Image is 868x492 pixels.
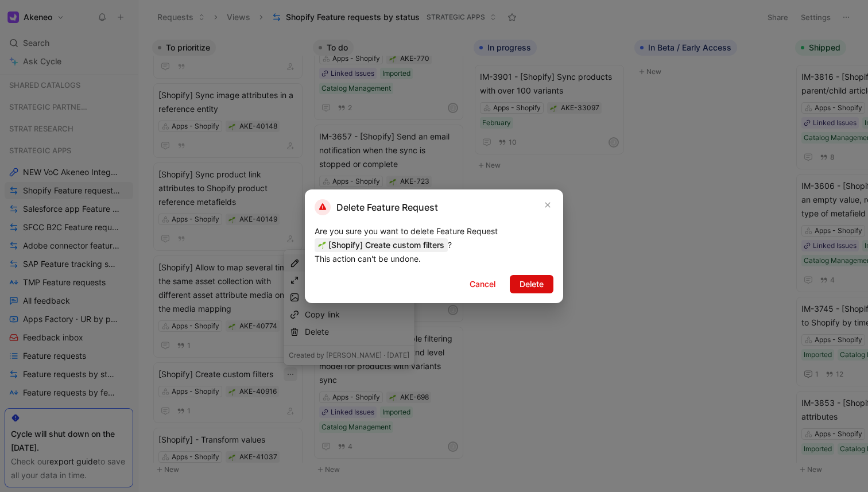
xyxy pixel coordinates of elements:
[315,238,448,252] span: [Shopify] Create custom filters
[460,275,505,293] button: Cancel
[470,277,495,291] span: Cancel
[315,199,438,215] h2: Delete Feature Request
[510,275,553,293] button: Delete
[318,241,326,249] img: 🌱
[520,277,544,291] span: Delete
[315,224,553,266] div: Are you sure you want to delete Feature Request ? This action can't be undone.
